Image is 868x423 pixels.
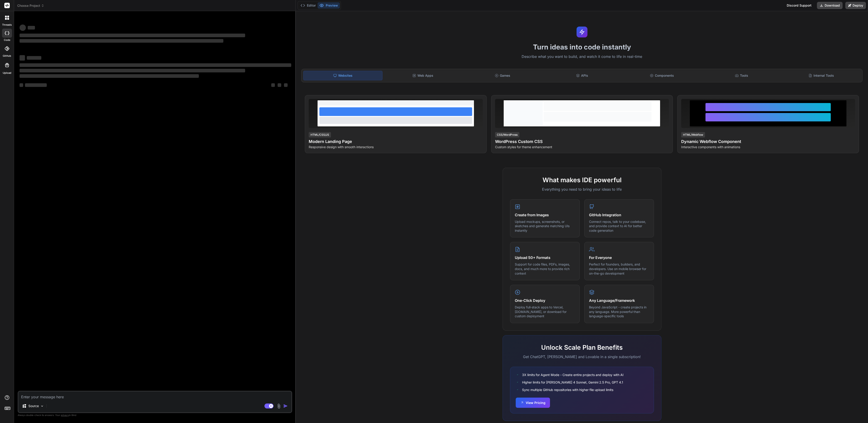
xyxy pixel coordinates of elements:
button: Editor [299,2,318,9]
span: ‌ [284,83,288,87]
span: Choose Project [17,3,44,8]
button: Deploy [845,2,866,9]
h4: One-Click Deploy [515,298,575,303]
span: ‌ [278,83,281,87]
span: ‌ [20,83,23,87]
p: Connect repos, talk to your codebase, and provide context to AI for better code generation [589,219,649,233]
h4: For Everyone [589,255,649,260]
span: privacy [61,414,69,416]
div: Discord Support [784,2,814,9]
div: HTML/Webflow [681,132,705,138]
span: Higher limits for [PERSON_NAME] 4 Sonnet, Gemini 2.5 Pro, GPT 4.1 [522,380,623,385]
p: Always double-check its answers. Your in Bind [18,413,292,417]
p: Source [28,404,39,408]
button: Download [817,2,843,9]
span: Sync multiple GitHub repositories with higher file upload limits [522,387,613,392]
label: GitHub [3,54,11,58]
img: icon [283,404,288,408]
h4: Upload 50+ Formats [515,255,575,260]
h4: GitHub Integration [589,212,649,218]
img: attachment [276,403,281,409]
p: Perfect for founders, builders, and developers. Use on mobile browser for on-the-go development [589,262,649,275]
span: ‌ [20,55,25,61]
div: Websites [303,71,382,80]
h4: WordPress Custom CSS [495,138,669,145]
img: Pick Models [40,404,44,408]
p: Interactive components with animations [681,145,855,149]
p: Describe what you want to build, and watch it come to life in real-time [298,54,865,60]
div: APIs [543,71,621,80]
span: ‌ [20,69,245,72]
div: HTML/CSS/JS [309,132,331,138]
p: Get ChatGPT, [PERSON_NAME] and Lovable in a single subscription! [510,354,654,359]
p: Support for code files, PDFs, images, docs, and much more to provide rich context [515,262,575,275]
p: Beyond JavaScript - create projects in any language. More powerful than language-specific tools [589,305,649,318]
p: Everything you need to bring your ideas to life [510,187,654,192]
span: ‌ [271,83,275,87]
div: Web Apps [383,71,462,80]
span: 3X limits for Agent Mode - Create entire projects and deploy with AI [522,372,624,377]
span: ‌ [25,83,47,87]
button: View Pricing [516,398,550,408]
div: Components [622,71,701,80]
div: Tools [702,71,781,80]
p: Responsive design with smooth interactions [309,145,483,149]
button: Preview [318,2,340,9]
span: ‌ [20,39,223,43]
p: Custom styles for theme enhancement [495,145,669,149]
label: Upload [3,71,11,75]
h4: Dynamic Webflow Component [681,138,855,145]
span: ‌ [20,74,199,78]
div: Internal Tools [782,71,861,80]
span: ‌ [20,34,245,37]
div: Games [463,71,542,80]
h2: What makes IDE powerful [510,175,654,185]
h4: Any Language/Framework [589,298,649,303]
p: Upload mockups, screenshots, or sketches and generate matching UIs instantly [515,219,575,233]
span: ‌ [20,25,26,31]
label: threads [2,23,12,27]
label: code [4,38,10,42]
h4: Create from Images [515,212,575,218]
h4: Modern Landing Page [309,138,483,145]
span: ‌ [28,26,35,30]
h1: Turn ideas into code instantly [298,43,865,51]
p: Deploy full-stack apps to Vercel, [DOMAIN_NAME], or download for custom deployment [515,305,575,318]
div: CSS/WordPress [495,132,519,138]
span: ‌ [27,56,41,60]
span: ‌ [20,63,291,67]
h2: Unlock Scale Plan Benefits [510,343,654,352]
